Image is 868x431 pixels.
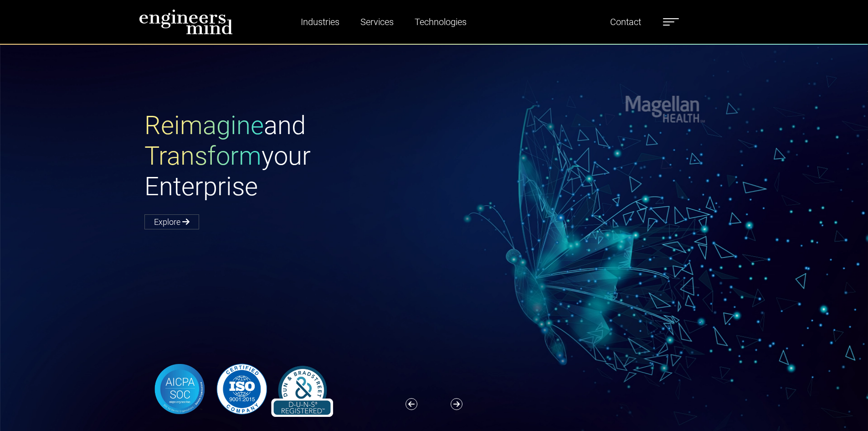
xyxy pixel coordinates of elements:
a: Contact [606,11,645,32]
a: Industries [297,11,343,32]
a: Explore [144,214,199,229]
h1: and your Enterprise [144,110,434,203]
span: Transform [144,141,262,171]
a: Services [357,11,397,32]
a: Technologies [411,11,470,32]
img: logo [139,9,233,35]
img: banner-logo [144,361,338,417]
span: Reimagine [144,110,264,140]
